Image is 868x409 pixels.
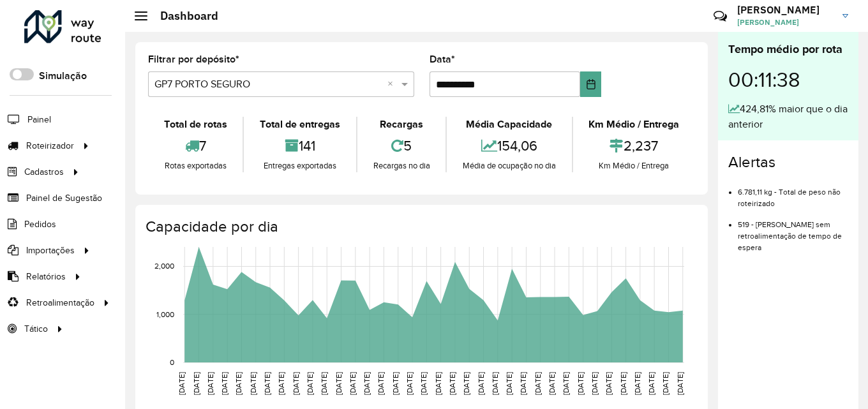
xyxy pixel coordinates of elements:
text: [DATE] [192,372,200,395]
h3: [PERSON_NAME] [737,4,833,16]
h4: Capacidade por dia [146,218,695,236]
text: [DATE] [676,372,684,395]
div: Km Médio / Entrega [576,117,692,132]
h2: Dashboard [147,9,218,23]
text: 0 [170,358,174,366]
text: [DATE] [177,372,186,395]
div: 00:11:38 [728,58,848,101]
div: 154,06 [450,132,568,160]
div: Total de rotas [151,117,239,132]
button: Choose Date [580,71,601,97]
text: 2,000 [154,262,174,271]
span: Cadastros [24,165,64,179]
div: 2,237 [576,132,692,160]
a: Contato Rápido [707,3,734,30]
label: Data [430,52,455,67]
text: [DATE] [633,372,641,395]
div: 5 [361,132,442,160]
text: [DATE] [434,372,442,395]
span: Pedidos [24,218,56,231]
span: Clear all [387,77,398,92]
li: 519 - [PERSON_NAME] sem retroalimentação de tempo de espera [738,209,848,253]
text: [DATE] [477,372,485,395]
text: [DATE] [306,372,314,395]
span: Painel de Sugestão [26,191,102,205]
text: [DATE] [604,372,613,395]
div: Recargas [361,117,442,132]
text: [DATE] [562,372,570,395]
h4: Alertas [728,153,848,172]
text: [DATE] [320,372,328,395]
text: 1,000 [156,310,174,318]
text: [DATE] [534,372,542,395]
label: Simulação [39,68,87,84]
text: [DATE] [292,372,300,395]
label: Filtrar por depósito [148,52,239,67]
text: [DATE] [234,372,243,395]
text: [DATE] [576,372,585,395]
text: [DATE] [263,372,271,395]
div: Tempo médio por rota [728,41,848,58]
text: [DATE] [419,372,428,395]
text: [DATE] [491,372,499,395]
div: 7 [151,132,239,160]
div: Km Médio / Entrega [576,160,692,172]
text: [DATE] [391,372,400,395]
text: [DATE] [405,372,414,395]
div: 141 [247,132,352,160]
text: [DATE] [220,372,228,395]
div: Média Capacidade [450,117,568,132]
span: [PERSON_NAME] [737,17,833,28]
div: Recargas no dia [361,160,442,172]
text: [DATE] [277,372,285,395]
span: Importações [26,244,75,257]
text: [DATE] [661,372,670,395]
text: [DATE] [462,372,470,395]
div: Total de entregas [247,117,352,132]
span: Retroalimentação [26,296,94,309]
span: Roteirizador [26,139,74,152]
text: [DATE] [548,372,556,395]
text: [DATE] [619,372,627,395]
div: Rotas exportadas [151,160,239,172]
text: [DATE] [590,372,599,395]
div: Média de ocupação no dia [450,160,568,172]
span: Tático [24,322,48,336]
li: 6.781,11 kg - Total de peso não roteirizado [738,177,848,209]
text: [DATE] [505,372,513,395]
div: Entregas exportadas [247,160,352,172]
text: [DATE] [377,372,385,395]
text: [DATE] [647,372,655,395]
text: [DATE] [334,372,343,395]
div: 424,81% maior que o dia anterior [728,101,848,132]
text: [DATE] [348,372,357,395]
text: [DATE] [363,372,371,395]
text: [DATE] [249,372,257,395]
text: [DATE] [206,372,214,395]
span: Painel [27,113,51,126]
span: Relatórios [26,270,66,283]
text: [DATE] [448,372,456,395]
text: [DATE] [519,372,527,395]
